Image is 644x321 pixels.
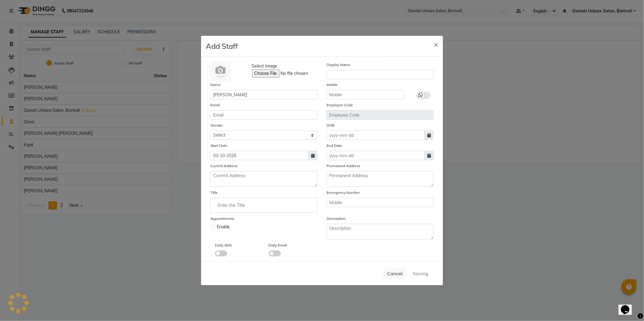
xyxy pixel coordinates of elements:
[327,143,342,148] label: End Date
[327,163,360,169] label: Permanent Address
[210,90,317,99] input: Name
[327,216,346,221] label: Description
[210,151,309,160] input: yyyy-mm-dd
[327,110,434,120] input: Employee Code
[327,190,360,195] label: Emergency Number
[327,62,350,68] label: Display Name
[327,82,338,88] label: Mobile
[217,224,230,230] span: Enable
[252,69,334,78] input: Select Image
[619,297,638,315] iframe: chat widget
[210,163,238,169] label: Current Address
[210,143,227,148] label: Start Date
[327,102,353,108] label: Employee Code
[210,61,230,81] img: Cinque Terre
[210,110,317,120] input: Email
[252,63,277,69] span: Select Image
[327,198,434,207] input: Mobile
[210,216,234,221] label: Appointments
[269,243,287,248] label: Daily Email
[210,102,220,108] label: Email
[327,123,334,128] label: DOB
[210,123,223,128] label: Gender
[206,41,238,51] h4: Add Staff
[383,268,407,279] button: Cancel
[434,40,438,49] span: ×
[429,36,443,53] button: Close
[210,190,218,195] label: Title
[215,243,232,248] label: Daily SMS
[210,82,221,88] label: Name
[213,199,315,211] input: Enter the Title
[327,90,404,99] input: Mobile
[327,131,425,140] input: yyyy-mm-dd
[327,151,425,160] input: yyyy-mm-dd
